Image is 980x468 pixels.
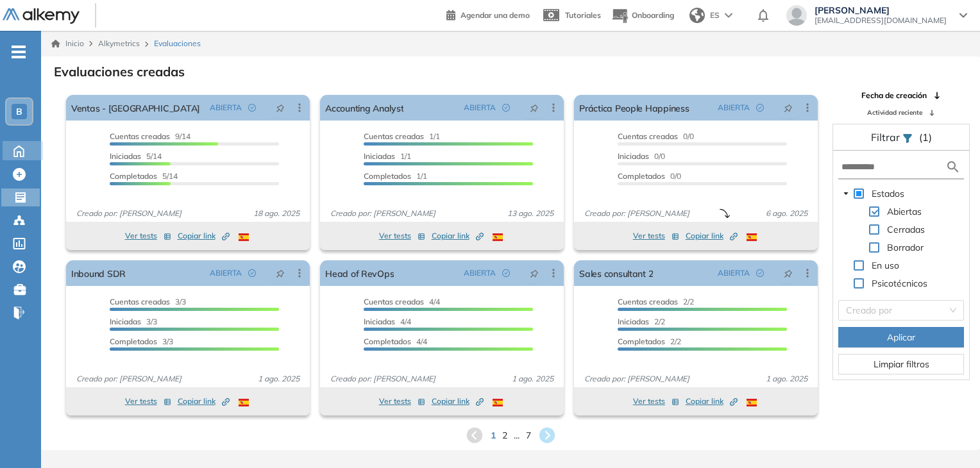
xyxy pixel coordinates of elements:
span: Copiar link [686,396,738,407]
button: Copiar link [178,394,230,409]
span: 1 ago. 2025 [507,373,559,385]
span: En uso [869,258,902,273]
a: Inicio [51,38,84,49]
span: Completados [110,171,157,181]
span: 5/14 [110,171,178,181]
span: check-circle [756,269,764,277]
span: Borrador [887,242,924,253]
span: ... [514,429,520,442]
span: 3/3 [110,297,186,306]
a: Ventas - [GEOGRAPHIC_DATA] [71,95,200,121]
span: 0/0 [618,131,694,141]
span: Cerradas [887,224,925,235]
img: Logo [3,8,80,24]
button: pushpin [774,263,802,283]
span: 4/4 [364,297,440,306]
button: Ver tests [633,228,679,244]
span: ABIERTA [464,102,496,113]
span: 5/14 [110,151,162,161]
span: Creado por: [PERSON_NAME] [71,373,187,385]
button: Copiar link [178,228,230,244]
span: Cuentas creadas [618,297,678,306]
img: ESP [493,399,503,406]
span: Creado por: [PERSON_NAME] [325,208,441,219]
span: Alkymetrics [98,38,140,48]
span: check-circle [502,104,510,112]
button: Copiar link [686,394,738,409]
span: pushpin [530,268,539,278]
span: 6 ago. 2025 [761,208,813,219]
span: ABIERTA [210,102,242,113]
span: Estados [872,188,904,199]
span: Completados [364,337,411,346]
img: world [689,8,705,23]
span: Completados [364,171,411,181]
span: 2 [502,429,507,442]
span: Cuentas creadas [618,131,678,141]
span: Creado por: [PERSON_NAME] [579,208,695,219]
span: Completados [110,337,157,346]
span: Creado por: [PERSON_NAME] [579,373,695,385]
span: Creado por: [PERSON_NAME] [71,208,187,219]
span: 2/2 [618,337,681,346]
span: Iniciadas [618,317,649,326]
button: pushpin [266,263,294,283]
span: B [16,106,22,117]
span: pushpin [784,268,793,278]
span: 1 ago. 2025 [761,373,813,385]
span: Cuentas creadas [364,131,424,141]
span: Iniciadas [110,317,141,326]
h3: Evaluaciones creadas [54,64,185,79]
span: 0/0 [618,151,665,161]
span: [PERSON_NAME] [815,5,947,15]
span: check-circle [248,104,256,112]
button: pushpin [266,97,294,118]
span: [EMAIL_ADDRESS][DOMAIN_NAME] [815,15,947,26]
span: Borrador [884,240,926,255]
span: 9/14 [110,131,190,141]
span: 4/4 [364,317,411,326]
img: ESP [493,233,503,241]
span: Copiar link [178,396,230,407]
span: 3/3 [110,337,173,346]
button: Copiar link [432,394,484,409]
span: Fecha de creación [861,90,927,101]
span: 4/4 [364,337,427,346]
img: search icon [945,159,961,175]
img: ESP [747,399,757,406]
span: ABIERTA [718,102,750,113]
span: Filtrar [871,131,902,144]
span: Copiar link [178,230,230,242]
span: Onboarding [632,10,674,20]
a: Head of RevOps [325,260,394,286]
span: Completados [618,171,665,181]
span: Iniciadas [364,317,395,326]
span: Completados [618,337,665,346]
span: Cuentas creadas [364,297,424,306]
span: En uso [872,260,899,271]
span: (1) [919,130,932,145]
button: pushpin [520,97,548,118]
img: ESP [239,233,249,241]
span: Cuentas creadas [110,131,170,141]
span: Creado por: [PERSON_NAME] [325,373,441,385]
a: Accounting Analyst [325,95,403,121]
span: caret-down [843,190,849,197]
span: Abiertas [884,204,924,219]
span: pushpin [276,268,285,278]
span: 1 [491,429,496,442]
span: Copiar link [432,396,484,407]
img: arrow [725,13,732,18]
button: Ver tests [379,228,425,244]
span: Psicotécnicos [869,276,930,291]
a: Sales consultant 2 [579,260,653,286]
span: Limpiar filtros [874,357,929,371]
span: 1/1 [364,171,427,181]
button: Copiar link [686,228,738,244]
span: Actividad reciente [867,108,922,117]
span: pushpin [276,103,285,113]
img: ESP [239,399,249,406]
span: Iniciadas [110,151,141,161]
span: Cerradas [884,222,927,237]
span: Evaluaciones [154,38,201,49]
